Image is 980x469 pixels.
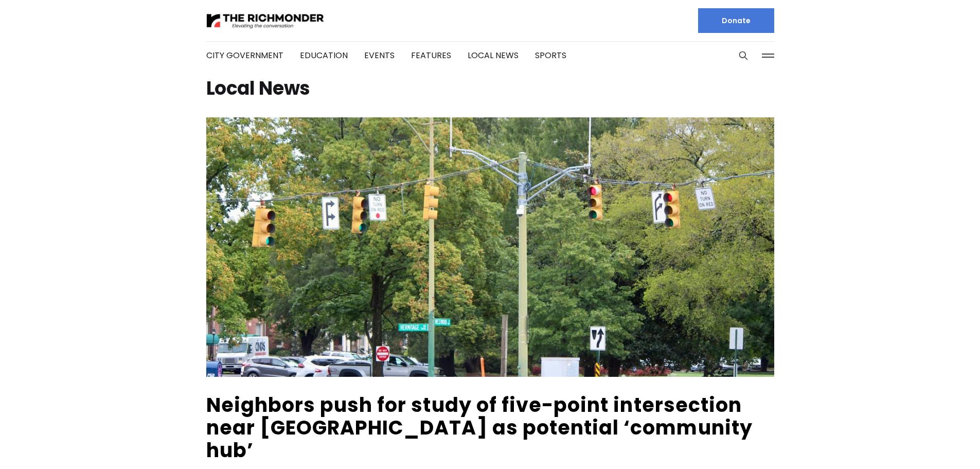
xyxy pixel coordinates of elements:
[206,391,753,464] a: Neighbors push for study of five-point intersection near [GEOGRAPHIC_DATA] as potential ‘communit...
[893,419,980,469] iframe: portal-trigger
[364,49,395,61] a: Events
[206,12,325,30] img: The Richmonder
[468,49,519,61] a: Local News
[535,49,566,61] a: Sports
[736,48,751,63] button: Search this site
[698,8,774,33] a: Donate
[206,49,283,61] a: City Government
[206,117,774,377] img: Neighbors push for study of five-point intersection near Diamond as potential ‘community hub’
[300,49,348,61] a: Education
[206,80,774,97] h1: Local News
[411,49,451,61] a: Features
